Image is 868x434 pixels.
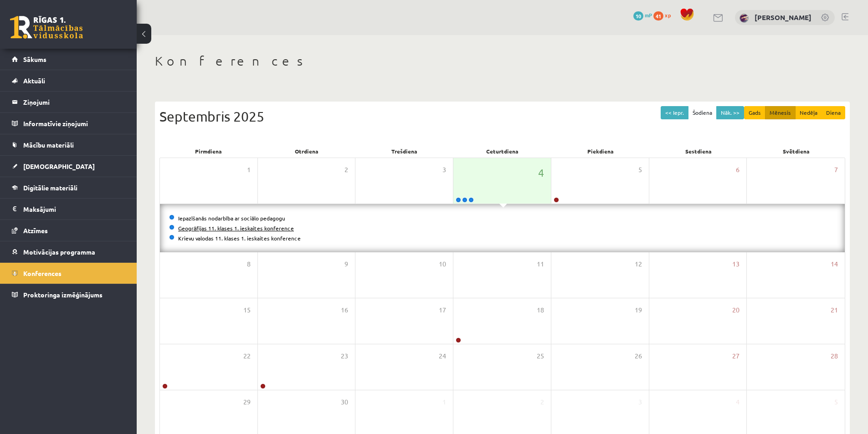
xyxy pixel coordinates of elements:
div: Septembris 2025 [159,106,845,127]
span: 1 [247,165,251,175]
span: Konferences [23,269,62,277]
a: Motivācijas programma [12,241,125,262]
a: Proktoringa izmēģinājums [12,284,125,305]
span: Digitālie materiāli [23,184,77,192]
a: Konferences [12,263,125,284]
span: 6 [736,165,740,175]
span: xp [665,11,671,19]
span: 26 [635,351,642,361]
span: 3 [442,165,446,175]
a: 10 mP [633,11,652,19]
span: 21 [831,305,838,315]
span: 14 [831,259,838,269]
span: 23 [341,351,348,361]
div: Ceturtdiena [453,145,551,158]
span: Atzīmes [23,226,48,235]
span: 20 [732,305,740,315]
span: 18 [537,305,544,315]
span: Sākums [23,55,46,63]
a: Informatīvie ziņojumi [12,113,125,134]
span: 28 [831,351,838,361]
button: Mēnesis [765,106,796,119]
a: Krievu valodas 11. klases 1. ieskaites konference [178,235,301,242]
span: 16 [341,305,348,315]
span: 17 [439,305,446,315]
button: Diena [822,106,845,119]
h1: Konferences [155,53,850,69]
a: Digitālie materiāli [12,177,125,198]
span: 22 [243,351,251,361]
a: Rīgas 1. Tālmācības vidusskola [10,16,83,39]
a: Ģeogrāfijas 11. klases 1. ieskaites konference [178,225,294,232]
span: 9 [344,259,348,269]
a: Aktuāli [12,70,125,91]
span: 1 [442,397,446,407]
div: Otrdiena [257,145,355,158]
a: Sākums [12,49,125,70]
span: 3 [638,397,642,407]
span: 2 [344,165,348,175]
div: Trešdiena [355,145,453,158]
legend: Ziņojumi [23,92,125,112]
a: Atzīmes [12,220,125,241]
img: Nikola Viljanta Nagle [740,14,749,23]
span: 10 [633,11,643,20]
span: 25 [537,351,544,361]
button: Gads [744,106,765,119]
a: Iepazīšanās nodarbība ar sociālo pedagogu [178,214,285,222]
a: Mācību materiāli [12,134,125,155]
span: 13 [732,259,740,269]
span: Aktuāli [23,77,45,85]
a: Maksājumi [12,199,125,220]
span: 24 [439,351,446,361]
button: Nedēļa [795,106,822,119]
span: 30 [341,397,348,407]
span: 15 [243,305,251,315]
span: Proktoringa izmēģinājums [23,291,103,299]
div: Piekdiena [551,145,649,158]
button: Nāk. >> [716,106,744,119]
a: [DEMOGRAPHIC_DATA] [12,156,125,177]
div: Sestdiena [649,145,747,158]
span: 29 [243,397,251,407]
span: 10 [439,259,446,269]
span: mP [645,11,652,19]
span: 4 [736,397,740,407]
span: 11 [537,259,544,269]
span: 5 [638,165,642,175]
span: 2 [540,397,544,407]
span: 8 [247,259,251,269]
span: 27 [732,351,740,361]
span: [DEMOGRAPHIC_DATA] [23,162,95,170]
legend: Maksājumi [23,199,125,220]
span: 12 [635,259,642,269]
span: 19 [635,305,642,315]
span: 41 [653,11,663,20]
span: 5 [834,397,838,407]
button: Šodiena [688,106,717,119]
a: 41 xp [653,11,675,19]
div: Svētdiena [747,145,845,158]
span: Motivācijas programma [23,248,95,256]
legend: Informatīvie ziņojumi [23,113,125,134]
div: Pirmdiena [159,145,257,158]
span: Mācību materiāli [23,141,74,149]
span: 4 [538,165,544,180]
a: Ziņojumi [12,92,125,112]
span: 7 [834,165,838,175]
a: [PERSON_NAME] [755,13,812,22]
button: << Iepr. [661,106,688,119]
